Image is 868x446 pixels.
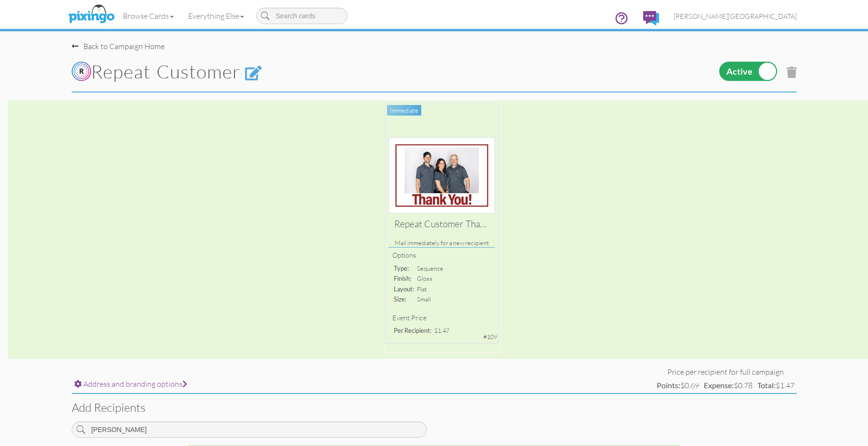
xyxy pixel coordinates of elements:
img: pixingo logo [66,2,117,26]
h3: Add recipients [72,401,797,414]
div: Back to Campaign Home [72,41,165,52]
td: $0.78 [701,378,755,394]
input: Search contact and group names [72,421,427,438]
td: Price per recipient for full campaign [654,367,797,378]
td: $1.47 [755,378,797,394]
nav-back: Campaign Home [72,31,797,52]
span: Address and branding options [83,379,187,389]
span: [PERSON_NAME][GEOGRAPHIC_DATA] [674,12,797,20]
strong: Expense: [704,380,734,390]
h1: Repeat Customer [72,62,550,82]
a: Everything Else [181,4,251,28]
a: [PERSON_NAME][GEOGRAPHIC_DATA] [666,4,804,28]
strong: Total: [757,380,776,390]
input: Search cards [256,8,348,24]
img: Rippll_circleswR.png [72,62,91,81]
a: Browse Cards [116,4,181,28]
img: comments.svg [643,11,659,26]
strong: Points: [657,380,680,390]
td: $0.69 [654,378,701,394]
